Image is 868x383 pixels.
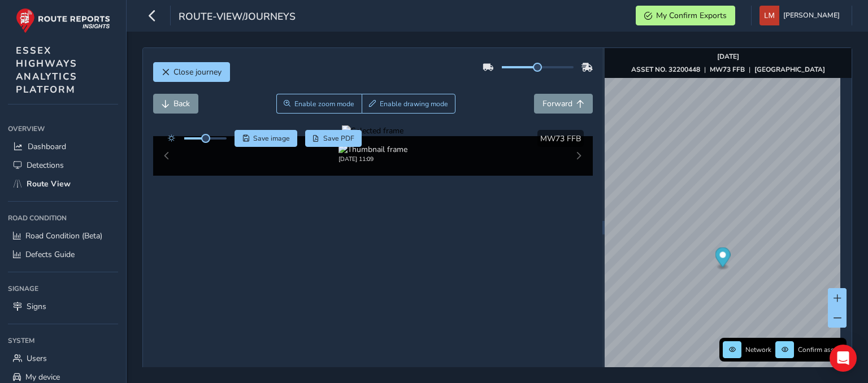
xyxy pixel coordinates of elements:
[16,8,110,33] img: rr logo
[8,349,118,368] a: Users
[636,6,735,25] button: My Confirm Exports
[8,210,118,227] div: Road Condition
[27,301,46,312] span: Signs
[542,98,572,109] span: Forward
[717,52,739,61] strong: [DATE]
[153,62,230,82] button: Close journey
[173,67,222,77] span: Close journey
[253,134,290,143] span: Save image
[173,98,190,109] span: Back
[656,10,727,21] span: My Confirm Exports
[830,345,857,372] div: Open Intercom Messenger
[745,345,771,354] span: Network
[754,65,825,74] strong: [GEOGRAPHIC_DATA]
[27,160,64,171] span: Detections
[25,372,60,382] span: My device
[305,130,362,147] button: PDF
[8,245,118,264] a: Defects Guide
[8,156,118,175] a: Detections
[25,230,102,241] span: Road Condition (Beta)
[27,353,47,364] span: Users
[276,94,362,114] button: Zoom
[8,280,118,297] div: Signage
[534,94,593,114] button: Forward
[8,297,118,316] a: Signs
[294,99,354,108] span: Enable zoom mode
[798,345,843,354] span: Confirm assets
[540,133,581,144] span: MW73 FFB
[759,6,779,25] img: diamond-layout
[631,65,825,74] div: | |
[380,99,448,108] span: Enable drawing mode
[179,10,296,25] span: route-view/journeys
[153,94,198,114] button: Back
[715,247,731,271] div: Map marker
[323,134,354,143] span: Save PDF
[8,120,118,137] div: Overview
[759,6,844,25] button: [PERSON_NAME]
[16,44,77,96] span: ESSEX HIGHWAYS ANALYTICS PLATFORM
[27,179,71,189] span: Route View
[631,65,700,74] strong: ASSET NO. 32200448
[235,130,297,147] button: Save
[28,141,66,152] span: Dashboard
[8,332,118,349] div: System
[338,155,407,163] div: [DATE] 11:09
[8,227,118,245] a: Road Condition (Beta)
[710,65,745,74] strong: MW73 FFB
[783,6,840,25] span: [PERSON_NAME]
[25,249,75,260] span: Defects Guide
[338,144,407,155] img: Thumbnail frame
[8,175,118,193] a: Route View
[362,94,456,114] button: Draw
[8,137,118,156] a: Dashboard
